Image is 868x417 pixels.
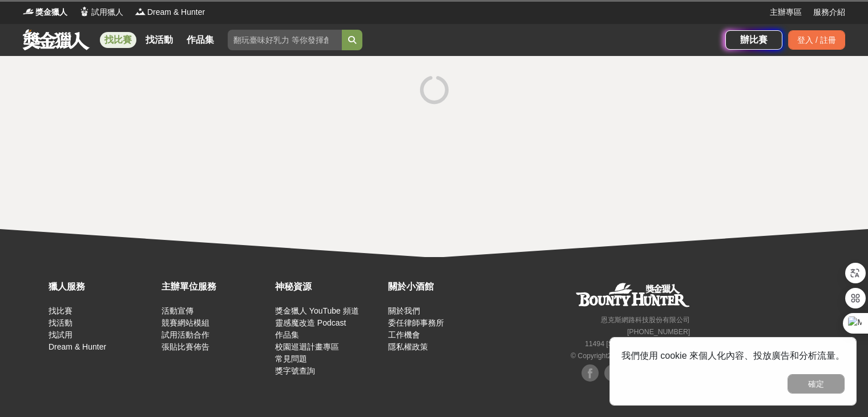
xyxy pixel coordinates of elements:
a: 活動宣傳 [162,306,193,315]
span: 試用獵人 [91,6,123,18]
small: 恩克斯網路科技股份有限公司 [601,316,690,324]
a: 常見問題 [275,354,307,363]
a: 靈感魔改造 Podcast [275,318,346,327]
a: 找活動 [141,32,177,48]
a: 找比賽 [100,32,136,48]
img: Logo [23,6,34,17]
a: 找試用 [49,330,72,339]
a: 服務介紹 [813,6,845,18]
a: 找比賽 [49,306,72,315]
img: Facebook [604,364,621,382]
a: 校園巡迴計畫專區 [275,342,339,351]
div: 獵人服務 [49,280,156,294]
a: 試用活動合作 [162,330,209,339]
a: 張貼比賽佈告 [162,342,209,351]
a: 主辦專區 [770,6,802,18]
a: Logo獎金獵人 [23,6,67,18]
a: 獎字號查詢 [275,366,315,375]
button: 確定 [788,374,845,394]
a: 獎金獵人 YouTube 頻道 [275,306,359,315]
a: 辦比賽 [725,30,782,50]
a: 委任律師事務所 [388,318,444,327]
a: 隱私權政策 [388,342,428,351]
div: 登入 / 註冊 [788,30,845,50]
span: 我們使用 cookie 來個人化內容、投放廣告和分析流量。 [621,351,845,360]
span: 獎金獵人 [35,6,67,18]
a: LogoDream & Hunter [135,6,205,18]
img: Logo [79,6,90,17]
div: 關於小酒館 [388,280,495,294]
a: Logo試用獵人 [79,6,123,18]
small: © Copyright 2025 . All Rights Reserved. [571,352,690,360]
a: 作品集 [275,330,299,339]
a: 工作機會 [388,330,420,339]
span: Dream & Hunter [147,6,205,18]
a: 關於我們 [388,306,420,315]
div: 神秘資源 [275,280,382,294]
img: Facebook [582,364,599,382]
a: 競賽網站模組 [162,318,209,327]
small: 11494 [STREET_ADDRESS] 3 樓 [585,340,690,348]
a: 作品集 [182,32,219,48]
small: [PHONE_NUMBER] [627,328,690,336]
input: 翻玩臺味好乳力 等你發揮創意！ [228,30,342,50]
a: Dream & Hunter [49,342,106,351]
div: 主辦單位服務 [162,280,269,294]
img: Logo [135,6,146,17]
a: 找活動 [49,318,72,327]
